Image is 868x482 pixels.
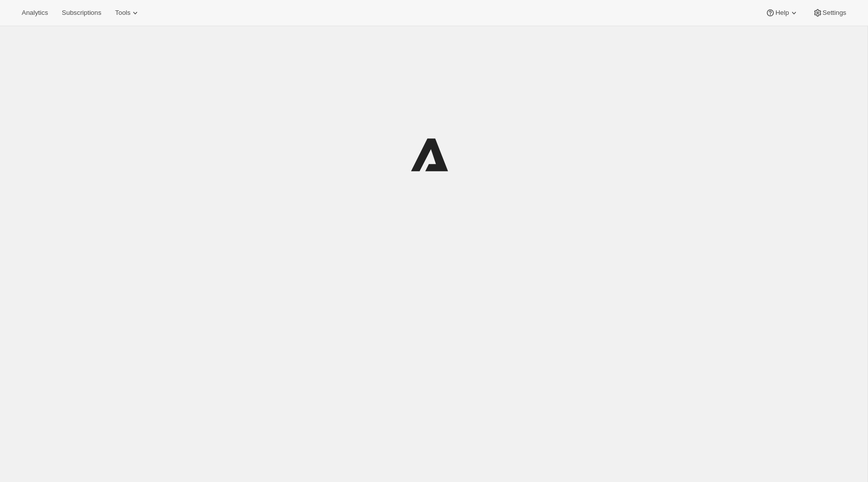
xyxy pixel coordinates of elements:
button: Settings [807,6,852,20]
button: Analytics [16,6,54,20]
span: Settings [823,9,846,17]
span: Analytics [22,9,48,17]
button: Subscriptions [56,6,107,20]
span: Tools [115,9,130,17]
button: Tools [109,6,146,20]
span: Subscriptions [62,9,101,17]
span: Help [775,9,789,17]
button: Help [759,6,804,20]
